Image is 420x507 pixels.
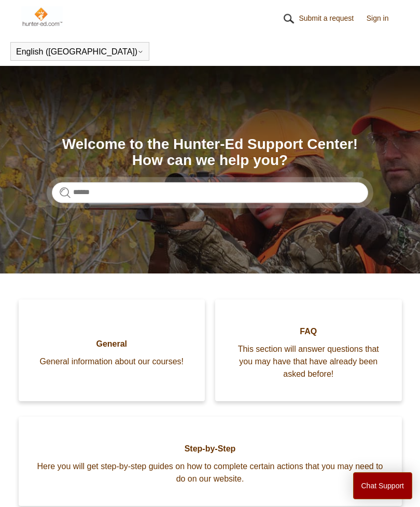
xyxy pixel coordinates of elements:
span: This section will answer questions that you may have that have already been asked before! [231,343,386,380]
span: Step-by-Step [34,443,386,455]
a: Step-by-Step Here you will get step-by-step guides on how to complete certain actions that you ma... [19,417,402,506]
span: General [34,338,190,350]
span: Here you will get step-by-step guides on how to complete certain actions that you may need to do ... [34,460,386,485]
button: Chat Support [353,472,413,499]
input: Search [52,182,368,203]
span: FAQ [231,325,386,338]
img: 01HZPCYR30PPJAEEB9XZ5RGHQY [281,11,297,26]
h1: Welcome to the Hunter-Ed Support Center! How can we help you? [52,136,368,169]
img: Hunter-Ed Help Center home page [21,6,63,27]
a: Submit a request [299,13,364,24]
a: Sign in [367,13,399,24]
a: General General information about our courses! [19,299,205,401]
button: English ([GEOGRAPHIC_DATA]) [16,47,144,57]
a: FAQ This section will answer questions that you may have that have already been asked before! [215,299,402,401]
span: General information about our courses! [34,355,190,368]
